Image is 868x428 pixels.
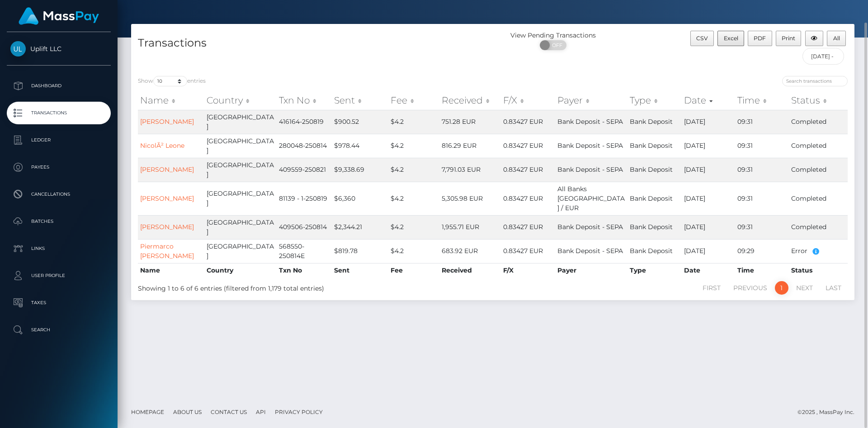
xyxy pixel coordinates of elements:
button: Excel [717,31,744,46]
td: $2,344.21 [332,215,388,239]
a: Transactions [7,102,111,124]
img: MassPay Logo [19,7,99,25]
td: Bank Deposit [627,158,682,182]
button: Column visibility [805,31,824,46]
td: 568550-250814E [277,239,332,263]
a: Privacy Policy [271,405,326,419]
td: [GEOGRAPHIC_DATA] [204,158,277,182]
td: Bank Deposit [627,239,682,263]
a: Dashboard [7,75,111,97]
th: Date: activate to sort column ascending [682,91,735,109]
a: Ledger [7,129,111,151]
td: [DATE] [682,182,735,215]
span: OFF [545,40,567,50]
th: Time: activate to sort column ascending [735,91,788,109]
th: Type [627,263,682,277]
div: View Pending Transactions [493,31,613,40]
td: 5,305.98 EUR [439,182,500,215]
label: Show entries [138,76,206,86]
th: Country [204,263,277,277]
div: Showing 1 to 6 of 6 entries (filtered from 1,179 total entries) [138,280,426,293]
th: Type: activate to sort column ascending [627,91,682,109]
a: [PERSON_NAME] [140,223,194,231]
th: Received: activate to sort column ascending [439,91,500,109]
td: 0.83427 EUR [501,158,555,182]
a: NicolÃ² Leone [140,141,184,150]
p: Payees [10,160,107,174]
th: Fee: activate to sort column ascending [388,91,439,109]
th: F/X: activate to sort column ascending [501,91,555,109]
a: 1 [775,281,788,295]
th: Payer [555,263,627,277]
td: Bank Deposit [627,110,682,134]
span: Bank Deposit - SEPA [557,223,623,231]
th: Txn No [277,263,332,277]
a: [PERSON_NAME] [140,194,194,202]
td: Completed [789,215,848,239]
th: Status: activate to sort column ascending [789,91,848,109]
td: 409559-250821 [277,158,332,182]
th: Date [682,263,735,277]
td: 1,955.71 EUR [439,215,500,239]
td: Bank Deposit [627,134,682,158]
th: Received [439,263,500,277]
td: 09:31 [735,158,788,182]
img: Uplift LLC [10,41,26,56]
th: Txn No: activate to sort column ascending [277,91,332,109]
p: Ledger [10,133,107,147]
select: Showentries [153,76,187,86]
td: $4.2 [388,158,439,182]
th: Payer: activate to sort column ascending [555,91,627,109]
td: 0.83427 EUR [501,182,555,215]
p: Links [10,242,107,255]
td: $819.78 [332,239,388,263]
td: Completed [789,182,848,215]
td: 09:31 [735,182,788,215]
th: Fee [388,263,439,277]
a: [PERSON_NAME] [140,118,194,126]
a: Piermarco [PERSON_NAME] [140,242,194,260]
th: Name: activate to sort column ascending [138,91,204,109]
a: Cancellations [7,183,111,206]
p: Search [10,323,107,337]
span: Uplift LLC [7,45,111,53]
span: PDF [754,35,766,42]
td: 09:31 [735,215,788,239]
a: Batches [7,210,111,233]
span: Bank Deposit - SEPA [557,141,623,150]
button: CSV [690,31,714,46]
td: 280048-250814 [277,134,332,158]
input: Date filter [802,48,844,65]
a: Homepage [127,405,168,419]
th: Name [138,263,204,277]
a: Links [7,237,111,260]
span: Bank Deposit - SEPA [557,165,623,174]
td: 816.29 EUR [439,134,500,158]
button: All [827,31,846,46]
span: CSV [696,35,708,42]
td: 683.92 EUR [439,239,500,263]
td: [GEOGRAPHIC_DATA] [204,239,277,263]
td: Bank Deposit [627,215,682,239]
td: 09:31 [735,110,788,134]
td: [GEOGRAPHIC_DATA] [204,134,277,158]
td: [DATE] [682,110,735,134]
p: Transactions [10,106,107,120]
td: Completed [789,134,848,158]
a: Contact Us [207,405,250,419]
a: About Us [170,405,205,419]
td: 751.28 EUR [439,110,500,134]
td: $900.52 [332,110,388,134]
td: 81139 - 1-250819 [277,182,332,215]
td: 0.83427 EUR [501,110,555,134]
td: Bank Deposit [627,182,682,215]
span: Print [782,35,795,42]
td: $4.2 [388,239,439,263]
td: 409506-250814 [277,215,332,239]
button: PDF [748,31,772,46]
td: 0.83427 EUR [501,239,555,263]
td: 7,791.03 EUR [439,158,500,182]
td: $4.2 [388,110,439,134]
td: [GEOGRAPHIC_DATA] [204,182,277,215]
a: Taxes [7,292,111,314]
